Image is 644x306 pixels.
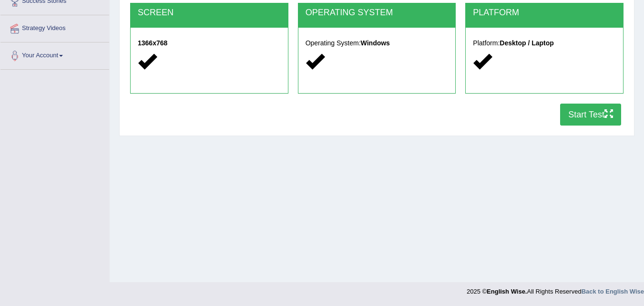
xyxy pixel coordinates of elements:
[467,282,644,296] div: 2025 © All Rights Reserved
[138,39,167,47] strong: 1366x768
[487,288,527,295] strong: English Wise.
[361,39,390,47] strong: Windows
[306,8,449,18] h2: OPERATING SYSTEM
[560,104,621,126] button: Start Test
[306,40,449,47] h5: Operating System:
[0,42,109,66] a: Your Account
[0,15,109,39] a: Strategy Videos
[500,39,554,47] strong: Desktop / Laptop
[138,8,281,18] h2: SCREEN
[473,8,616,18] h2: PLATFORM
[473,40,616,47] h5: Platform:
[582,288,644,295] a: Back to English Wise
